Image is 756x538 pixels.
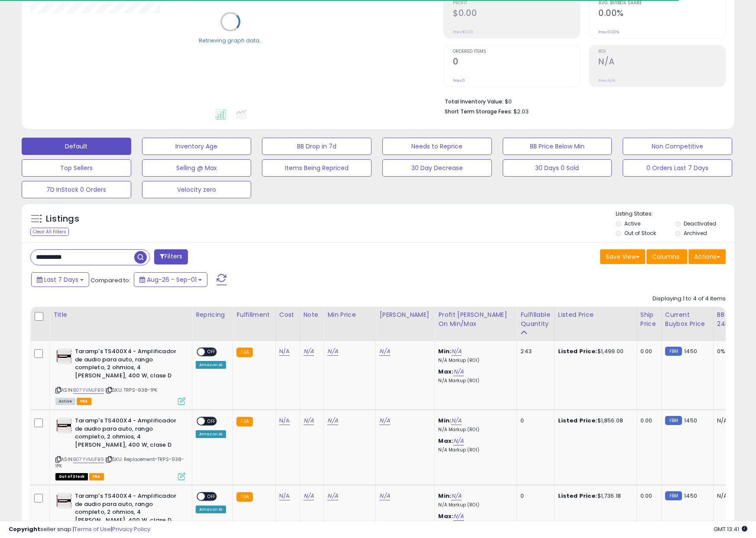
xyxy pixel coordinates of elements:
b: Min: [438,416,451,425]
span: Ordered Items [453,49,580,54]
b: Total Inventory Value: [445,98,504,105]
a: N/A [379,347,390,356]
a: N/A [379,416,390,425]
div: $1,736.18 [558,492,630,500]
h2: 0 [453,57,580,68]
div: [PERSON_NAME] [379,310,431,319]
span: 1450 [684,492,697,500]
div: 0.00 [640,348,655,355]
b: Max: [438,367,453,376]
div: Amazon AI [196,506,226,513]
span: $2.03 [514,107,529,116]
b: Short Term Storage Fees: [445,108,512,115]
span: FBA [77,398,91,405]
button: Selling @ Max [142,159,252,177]
button: 30 Days 0 Sold [503,159,612,177]
b: Max: [438,512,453,520]
b: Listed Price: [558,347,598,355]
span: ROI [598,49,725,54]
div: 0% [717,348,746,355]
h2: $0.00 [453,8,580,20]
div: 0.00 [640,492,655,500]
a: N/A [453,437,464,445]
img: 41ajmb23rsL._SL40_.jpg [55,348,73,365]
span: Avg. Buybox Share [598,1,725,6]
div: Listed Price [558,310,633,319]
a: N/A [453,367,464,376]
h2: N/A [598,57,725,68]
div: Clear All Filters [30,228,69,236]
small: Prev: $0.00 [453,29,473,35]
p: N/A Markup (ROI) [438,427,510,433]
a: N/A [453,512,464,521]
button: BB Price Below Min [503,138,612,155]
span: Aug-26 - Sep-01 [147,275,197,284]
b: Taramp's TS400X4 - Amplificador de audio para auto, rango completo, 2 ohmios, 4 [PERSON_NAME], 40... [75,348,180,382]
p: N/A Markup (ROI) [438,447,510,453]
button: Non Competitive [623,138,732,155]
small: FBA [236,492,252,502]
b: Taramp's TS400X4 - Amplificador de audio para auto, rango completo, 2 ohmios, 4 [PERSON_NAME], 40... [75,417,180,451]
a: B07YVMJFB9 [73,387,104,394]
div: 243 [520,348,547,355]
h2: 0.00% [598,8,725,20]
p: N/A Markup (ROI) [438,378,510,384]
a: N/A [327,492,338,500]
div: Min Price [327,310,372,319]
span: | SKU: Replacement-TRPS-938-1PK [55,456,184,469]
a: N/A [279,416,290,425]
small: FBA [236,417,252,426]
button: Velocity zero [142,181,252,198]
button: Items Being Repriced [262,159,372,177]
label: Active [624,220,640,227]
span: FBA [89,473,104,480]
small: Prev: 0.00% [598,29,619,35]
a: N/A [451,416,462,425]
div: Amazon AI [196,361,226,369]
strong: Copyright [9,525,40,533]
span: 1450 [684,347,697,355]
button: Inventory Age [142,138,252,155]
span: Compared to: [90,276,130,284]
button: Last 7 Days [31,272,89,287]
small: FBM [665,347,682,356]
span: OFF [205,348,219,356]
div: seller snap | | [9,525,150,534]
a: N/A [451,347,462,356]
a: N/A [279,347,290,356]
div: N/A [717,417,746,425]
a: N/A [451,492,462,500]
button: Columns [646,249,687,264]
b: Listed Price: [558,416,598,425]
span: OFF [205,493,219,500]
small: FBM [665,491,682,500]
span: Columns [652,252,679,261]
a: B07YVMJFB9 [73,456,104,463]
div: Ship Price [640,310,658,329]
label: Out of Stock [624,229,656,237]
b: Listed Price: [558,492,598,500]
a: N/A [304,416,314,425]
div: $1,499.00 [558,348,630,355]
div: Fulfillment [236,310,271,319]
span: Last 7 Days [44,275,78,284]
span: All listings currently available for purchase on Amazon [55,398,75,405]
button: 30 Day Decrease [382,159,492,177]
a: N/A [327,416,338,425]
button: 7D InStock 0 Orders [22,181,131,198]
th: The percentage added to the cost of goods (COGS) that forms the calculator for Min & Max prices. [435,307,517,341]
span: Profit [453,1,580,6]
div: BB Share 24h. [717,310,749,329]
small: Prev: N/A [598,78,615,83]
div: $1,856.08 [558,417,630,425]
div: 0.00 [640,417,655,425]
span: 1450 [684,416,697,425]
small: Prev: 0 [453,78,465,83]
div: Title [53,310,188,319]
span: All listings that are currently out of stock and unavailable for purchase on Amazon [55,473,88,480]
p: N/A Markup (ROI) [438,502,510,508]
small: FBA [236,348,252,357]
div: Cost [279,310,296,319]
button: Actions [688,249,726,264]
a: N/A [327,347,338,356]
